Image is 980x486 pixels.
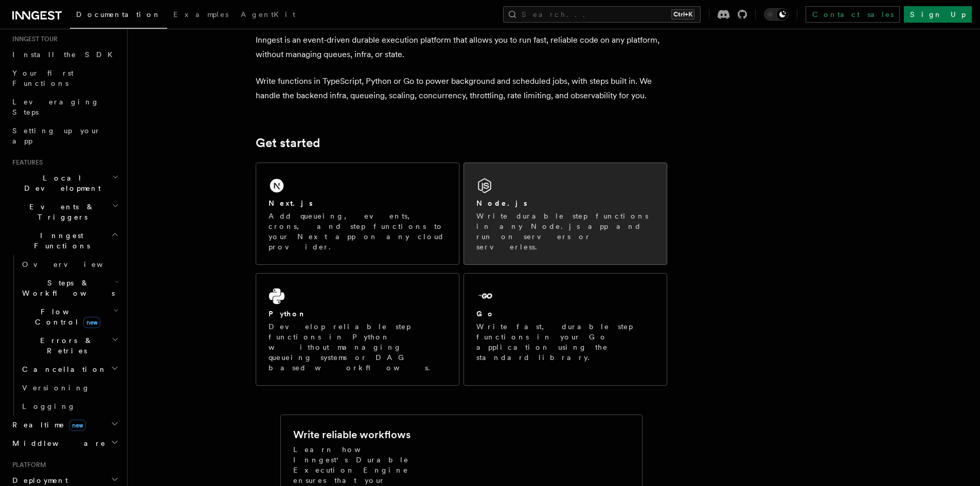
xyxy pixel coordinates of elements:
span: Install the SDK [12,50,119,59]
span: Overview [22,260,128,268]
span: Realtime [8,420,86,430]
button: Flow Controlnew [18,302,121,331]
span: Your first Functions [12,69,74,87]
a: Contact sales [806,6,900,23]
a: Install the SDK [8,45,121,64]
button: Toggle dark mode [764,8,789,21]
a: Documentation [70,3,167,29]
span: Inngest tour [8,35,58,43]
a: Versioning [18,379,121,397]
span: Events & Triggers [8,202,112,222]
h2: Write reliable workflows [293,427,411,442]
span: Platform [8,461,46,469]
a: GoWrite fast, durable step functions in your Go application using the standard library. [464,273,667,386]
p: Add queueing, events, crons, and step functions to your Next app on any cloud provider. [269,211,447,252]
span: AgentKit [241,10,295,19]
p: Write functions in TypeScript, Python or Go to power background and scheduled jobs, with steps bu... [256,74,667,103]
a: Node.jsWrite durable step functions in any Node.js app and run on servers or serverless. [464,163,667,265]
span: new [69,420,86,431]
span: Logging [22,402,76,410]
a: AgentKit [235,3,301,28]
span: Features [8,158,43,167]
a: Logging [18,397,121,416]
a: Examples [167,3,235,28]
p: Inngest is an event-driven durable execution platform that allows you to run fast, reliable code ... [256,33,667,62]
a: Leveraging Steps [8,93,121,121]
kbd: Ctrl+K [671,9,694,20]
a: Sign Up [904,6,972,23]
a: PythonDevelop reliable step functions in Python without managing queueing systems or DAG based wo... [256,273,459,386]
span: Local Development [8,173,112,193]
span: Versioning [22,384,90,392]
p: Write durable step functions in any Node.js app and run on servers or serverless. [476,211,654,252]
button: Inngest Functions [8,226,121,255]
button: Events & Triggers [8,197,121,226]
a: Overview [18,255,121,274]
a: Setting up your app [8,121,121,150]
button: Search...Ctrl+K [503,6,701,23]
p: Develop reliable step functions in Python without managing queueing systems or DAG based workflows. [269,321,447,373]
h2: Go [476,309,495,319]
button: Realtimenew [8,416,121,434]
span: Flow Control [18,307,113,327]
div: Inngest Functions [8,255,121,416]
span: Inngest Functions [8,230,111,251]
h2: Node.js [476,198,527,208]
button: Local Development [8,169,121,197]
span: Errors & Retries [18,335,112,356]
button: Errors & Retries [18,331,121,360]
span: Steps & Workflows [18,278,115,298]
p: Write fast, durable step functions in your Go application using the standard library. [476,321,654,363]
h2: Python [269,309,307,319]
span: Documentation [76,10,161,19]
button: Middleware [8,434,121,453]
span: new [83,317,100,328]
a: Your first Functions [8,64,121,93]
span: Cancellation [18,364,107,374]
span: Leveraging Steps [12,98,99,116]
span: Examples [173,10,228,19]
button: Cancellation [18,360,121,379]
span: Middleware [8,438,106,448]
a: Get started [256,136,320,150]
span: Deployment [8,475,68,485]
span: Setting up your app [12,127,101,145]
a: Next.jsAdd queueing, events, crons, and step functions to your Next app on any cloud provider. [256,163,459,265]
button: Steps & Workflows [18,274,121,302]
h2: Next.js [269,198,313,208]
